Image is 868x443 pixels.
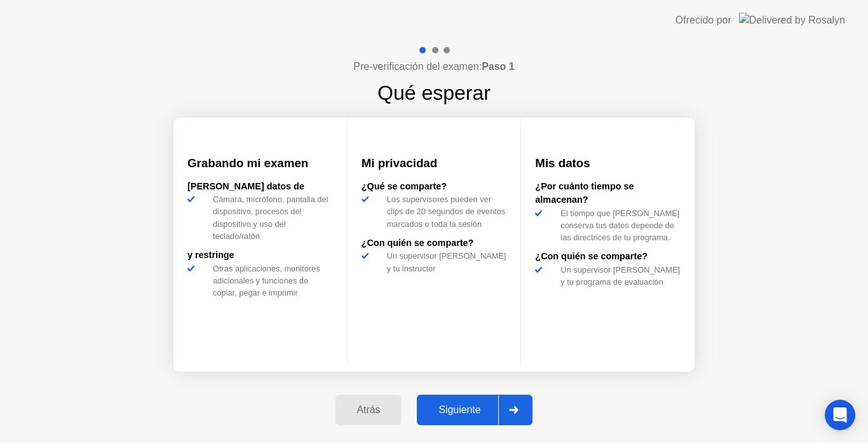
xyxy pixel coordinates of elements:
div: Los supervisores pueden ver clips de 20 segundos de eventos marcados o toda la sesión [382,193,507,230]
div: Atrás [339,404,398,416]
h1: Qué esperar [377,78,491,108]
div: ¿Por cuánto tiempo se almacenan? [535,180,681,207]
div: ¿Qué se comparte? [362,180,507,194]
div: Ofrecido por [675,13,731,28]
div: Open Intercom Messenger [825,400,855,430]
button: Siguiente [417,395,532,425]
div: Otras aplicaciones, monitores adicionales y funciones de copiar, pegar e imprimir [208,262,333,299]
h3: Mis datos [535,154,681,172]
h3: Mi privacidad [362,154,507,172]
b: Paso 1 [482,61,515,72]
div: Cámara, micrófono, pantalla del dispositivo, procesos del dispositivo y uso del teclado/ratón [208,193,333,242]
img: Delivered by Rosalyn [739,13,845,27]
div: y restringe [187,249,333,262]
div: Un supervisor [PERSON_NAME] y tu programa de evaluación [555,264,681,288]
h3: Grabando mi examen [187,154,333,172]
div: ¿Con quién se comparte? [362,236,507,250]
h4: Pre-verificación del examen: [353,59,514,74]
div: Siguiente [421,404,498,416]
div: [PERSON_NAME] datos de [187,180,333,194]
div: Un supervisor [PERSON_NAME] y tu instructor [382,250,507,274]
div: El tiempo que [PERSON_NAME] conserva tus datos depende de las directrices de tu programa. [555,207,681,244]
button: Atrás [336,395,402,425]
div: ¿Con quién se comparte? [535,250,681,264]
